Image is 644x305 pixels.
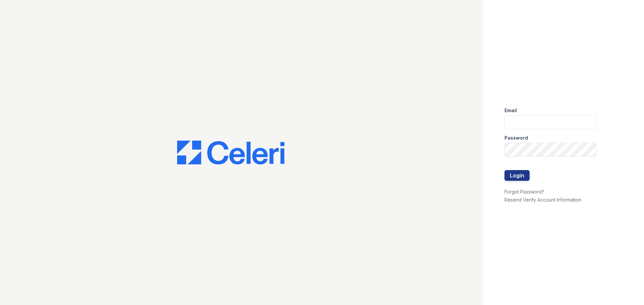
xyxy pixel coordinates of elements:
[177,141,284,165] img: CE_Logo_Blue-a8612792a0a2168367f1c8372b55b34899dd931a85d93a1a3d3e32e68fde9ad4.png
[504,107,517,114] label: Email
[504,170,530,181] button: Login
[504,135,528,141] label: Password
[504,197,581,203] a: Resend Verify Account Information
[504,189,544,195] a: Forgot Password?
